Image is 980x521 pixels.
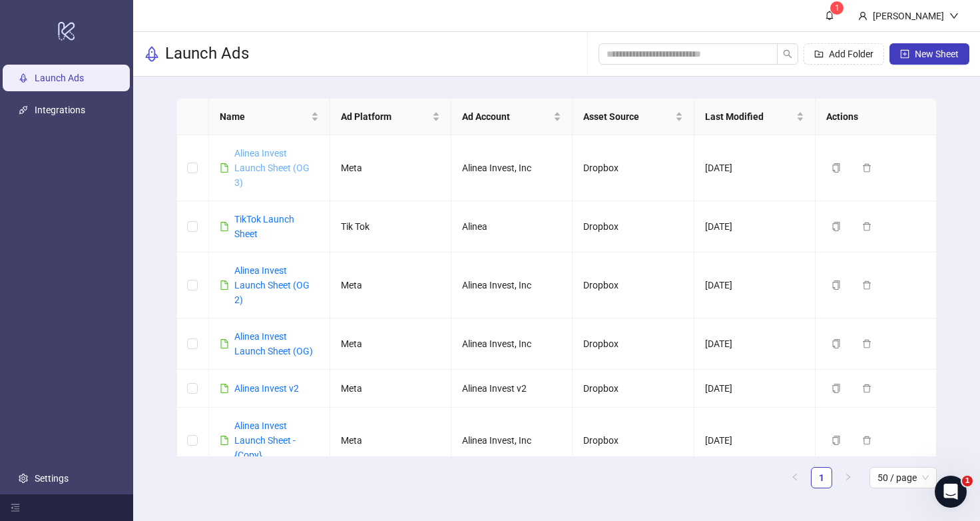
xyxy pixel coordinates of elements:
[220,222,229,231] span: file
[220,280,229,290] span: file
[694,135,816,201] td: [DATE]
[829,49,873,59] span: Add Folder
[144,46,160,62] span: rocket
[867,9,949,23] div: [PERSON_NAME]
[165,43,249,65] h3: Launch Ads
[573,318,694,370] td: Dropbox
[451,408,573,474] td: Alinea Invest, Inc
[573,99,694,135] th: Asset Source
[35,73,84,83] a: Launch Ads
[825,11,834,20] span: bell
[694,99,816,135] th: Last Modified
[949,11,959,21] span: down
[234,383,299,394] a: Alinea Invest v2
[830,1,844,15] sup: 1
[877,468,929,488] span: 50 / page
[814,49,824,59] span: folder-add
[862,339,871,348] span: delete
[844,473,852,481] span: right
[832,339,841,348] span: copy
[858,11,867,21] span: user
[862,280,871,290] span: delete
[220,109,308,124] span: Name
[451,370,573,408] td: Alinea Invest v2
[862,163,871,173] span: delete
[330,318,451,370] td: Meta
[791,473,799,481] span: left
[35,473,69,484] a: Settings
[35,105,85,115] a: Integrations
[341,109,429,124] span: Ad Platform
[220,384,229,393] span: file
[812,468,832,488] a: 1
[220,163,229,173] span: file
[838,467,859,488] li: Next Page
[209,99,330,135] th: Name
[234,331,313,356] a: Alinea Invest Launch Sheet (OG)
[900,49,909,59] span: plus-square
[451,99,573,135] th: Ad Account
[451,201,573,253] td: Alinea
[832,280,841,290] span: copy
[962,476,973,486] span: 1
[573,370,694,408] td: Dropbox
[832,163,841,173] span: copy
[784,467,806,488] li: Previous Page
[451,253,573,318] td: Alinea Invest, Inc
[832,384,841,393] span: copy
[915,49,959,59] span: New Sheet
[784,467,806,488] button: left
[234,148,310,188] a: Alinea Invest Launch Sheet (OG 3)
[804,43,884,65] button: Add Folder
[462,109,551,124] span: Ad Account
[234,420,296,460] a: Alinea Invest Launch Sheet - {Copy}
[220,436,229,445] span: file
[573,408,694,474] td: Dropbox
[832,436,841,445] span: copy
[234,265,310,305] a: Alinea Invest Launch Sheet (OG 2)
[783,49,792,59] span: search
[451,318,573,370] td: Alinea Invest, Inc
[330,135,451,201] td: Meta
[862,384,871,393] span: delete
[811,467,832,488] li: 1
[862,436,871,445] span: delete
[694,318,816,370] td: [DATE]
[330,99,451,135] th: Ad Platform
[573,135,694,201] td: Dropbox
[835,3,840,13] span: 1
[573,253,694,318] td: Dropbox
[694,408,816,474] td: [DATE]
[583,109,672,124] span: Asset Source
[935,476,967,508] iframe: Intercom live chat
[220,339,229,348] span: file
[838,467,859,488] button: right
[869,467,937,488] div: Page Size
[705,109,794,124] span: Last Modified
[889,43,969,65] button: New Sheet
[694,370,816,408] td: [DATE]
[330,201,451,253] td: Tik Tok
[694,201,816,253] td: [DATE]
[832,222,841,231] span: copy
[862,222,871,231] span: delete
[573,201,694,253] td: Dropbox
[694,253,816,318] td: [DATE]
[234,214,294,239] a: TikTok Launch Sheet
[330,370,451,408] td: Meta
[451,135,573,201] td: Alinea Invest, Inc
[330,253,451,318] td: Meta
[11,503,20,512] span: menu-fold
[816,99,937,135] th: Actions
[330,408,451,474] td: Meta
